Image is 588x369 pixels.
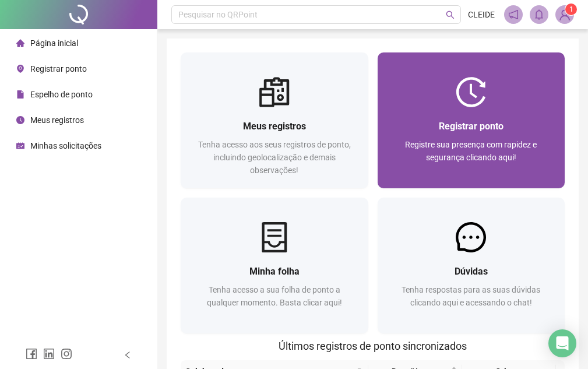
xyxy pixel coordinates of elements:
[207,285,342,307] span: Tenha acesso a sua folha de ponto a qualquer momento. Basta clicar aqui!
[556,6,573,23] img: 90394
[405,140,537,162] span: Registre sua presença com rapidez e segurança clicando aqui!
[243,121,306,132] span: Meus registros
[61,348,72,360] span: instagram
[16,39,24,47] span: home
[30,115,84,125] span: Meus registros
[30,90,93,99] span: Espelho de ponto
[402,285,540,307] span: Tenha respostas para as suas dúvidas clicando aqui e acessando o chat!
[378,52,565,188] a: Registrar pontoRegistre sua presença com rapidez e segurança clicando aqui!
[508,9,519,20] span: notification
[569,5,573,13] span: 1
[455,266,488,277] span: Dúvidas
[279,340,467,352] span: Últimos registros de ponto sincronizados
[30,38,78,48] span: Página inicial
[249,266,300,277] span: Minha folha
[30,141,101,150] span: Minhas solicitações
[198,140,351,175] span: Tenha acesso aos seus registros de ponto, incluindo geolocalização e demais observações!
[16,142,24,150] span: schedule
[16,90,24,99] span: file
[16,65,24,73] span: environment
[439,121,504,132] span: Registrar ponto
[124,351,132,359] span: left
[446,10,455,19] span: search
[16,116,24,124] span: clock-circle
[43,348,55,360] span: linkedin
[26,348,37,360] span: facebook
[548,329,576,357] div: Open Intercom Messenger
[534,9,544,20] span: bell
[181,198,368,333] a: Minha folhaTenha acesso a sua folha de ponto a qualquer momento. Basta clicar aqui!
[181,52,368,188] a: Meus registrosTenha acesso aos seus registros de ponto, incluindo geolocalização e demais observa...
[468,8,495,21] span: CLEIDE
[565,3,577,15] sup: Atualize o seu contato no menu Meus Dados
[378,198,565,333] a: DúvidasTenha respostas para as suas dúvidas clicando aqui e acessando o chat!
[30,64,87,73] span: Registrar ponto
